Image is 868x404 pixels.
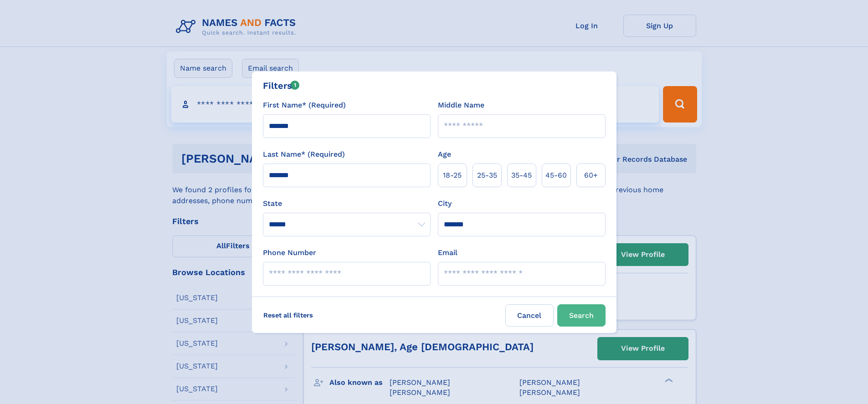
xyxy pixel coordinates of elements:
label: Middle Name [438,100,484,111]
span: 25‑35 [477,170,497,181]
label: Last Name* (Required) [263,149,345,160]
span: 45‑60 [545,170,567,181]
label: Reset all filters [257,304,319,326]
button: Search [557,304,606,327]
label: Phone Number [263,247,316,258]
span: 35‑45 [511,170,532,181]
label: Email [438,247,457,258]
label: State [263,198,431,209]
span: 60+ [584,170,598,181]
label: Cancel [505,304,554,327]
span: 18‑25 [443,170,462,181]
label: City [438,198,452,209]
div: Filters [263,79,300,92]
label: First Name* (Required) [263,100,346,111]
label: Age [438,149,451,160]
